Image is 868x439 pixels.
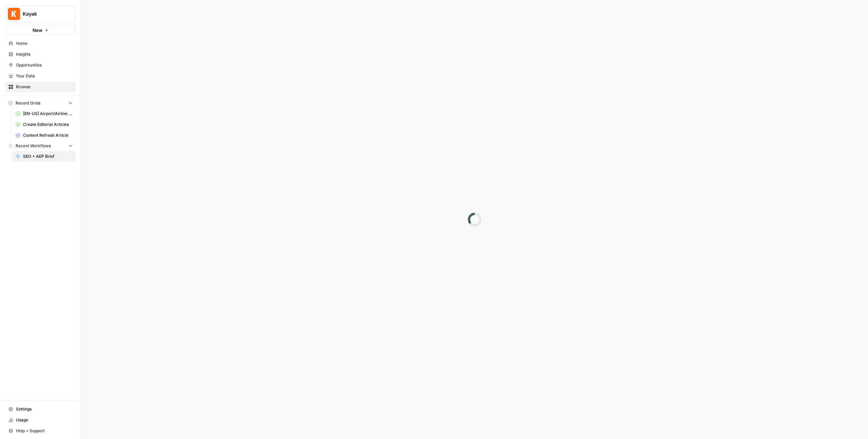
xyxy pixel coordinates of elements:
[5,5,76,22] button: Workspace: Kayak
[23,11,64,17] span: Kayak
[16,406,73,412] span: Settings
[13,119,76,130] a: Create Editorial Articles
[5,404,76,415] a: Settings
[5,60,76,71] a: Opportunities
[5,71,76,81] a: Your Data
[13,108,76,119] a: [EN-US] Airport/Airline Content Refresh
[16,428,73,434] span: Help + Support
[16,417,73,423] span: Usage
[5,141,76,151] button: Recent Workflows
[13,151,76,162] a: SEO + AEP Brief
[16,84,73,90] span: Browse
[8,8,20,20] img: Kayak Logo
[5,425,76,436] button: Help + Support
[23,153,73,159] span: SEO + AEP Brief
[5,25,76,35] button: New
[16,73,73,79] span: Your Data
[16,40,73,46] span: Home
[23,121,73,128] span: Create Editorial Articles
[5,81,76,92] a: Browse
[16,100,40,106] span: Recent Grids
[5,98,76,108] button: Recent Grids
[5,49,76,60] a: Insights
[16,62,73,68] span: Opportunities
[16,143,51,149] span: Recent Workflows
[23,111,73,117] span: [EN-US] Airport/Airline Content Refresh
[5,415,76,425] a: Usage
[33,27,42,34] span: New
[13,130,76,141] a: Content Refresh Article
[16,51,73,57] span: Insights
[5,38,76,49] a: Home
[23,132,73,138] span: Content Refresh Article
